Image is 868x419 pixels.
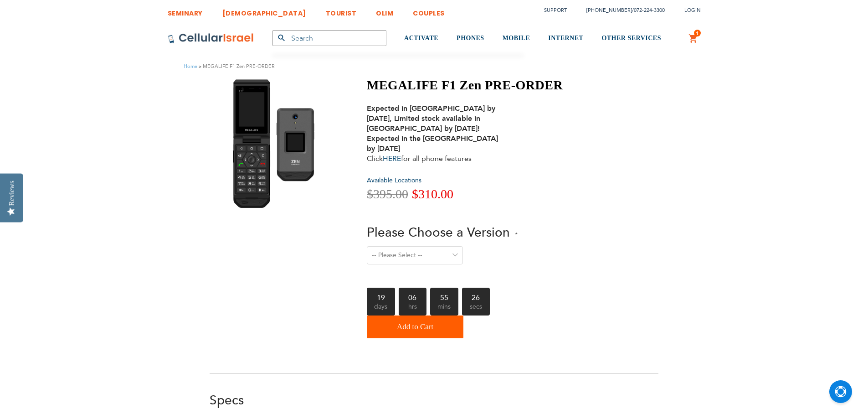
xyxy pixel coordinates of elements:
[503,35,530,41] span: MOBILE
[168,2,203,19] a: SEMINARY
[577,4,665,17] li: /
[634,7,665,14] a: 072-224-3300
[586,7,632,14] a: [PHONE_NUMBER]
[226,78,325,210] img: MEGALIFE F1 Zen PRE-ORDER
[367,103,508,164] div: Click for all phone features
[462,301,490,316] span: secs
[548,35,583,41] span: INTERNET
[367,187,408,201] span: $395.00
[404,35,438,41] span: ACTIVATE
[404,21,438,56] a: ACTIVATE
[462,288,490,301] b: 26
[367,316,463,338] button: Add to Cart
[367,103,498,154] strong: Expected in [GEOGRAPHIC_DATA] by [DATE], Limited stock available in [GEOGRAPHIC_DATA] by [DATE]! ...
[210,392,244,409] a: Specs
[367,224,510,241] span: Please Choose a Version
[367,176,421,185] a: Available Locations
[399,301,427,316] span: hrs
[367,288,395,301] b: 19
[503,21,530,56] a: MOBILE
[684,7,701,14] span: Login
[399,288,427,301] b: 06
[548,21,583,56] a: INTERNET
[601,21,661,56] a: OTHER SERVICES
[326,2,357,19] a: TOURIST
[383,154,401,164] a: HERE
[367,301,395,316] span: days
[457,35,484,41] span: PHONES
[413,2,445,19] a: COUPLES
[397,318,433,336] span: Add to Cart
[222,2,306,19] a: [DEMOGRAPHIC_DATA]
[8,181,16,206] div: Reviews
[457,21,484,56] a: PHONES
[430,288,458,301] b: 55
[184,63,197,70] a: Home
[168,33,254,44] img: Cellular Israel Logo
[376,2,393,19] a: OLIM
[412,187,453,201] span: $310.00
[430,301,458,316] span: mins
[367,78,563,93] h1: MEGALIFE F1 Zen PRE-ORDER
[688,33,699,44] a: 1
[696,30,699,37] span: 1
[272,30,386,46] input: Search
[544,7,567,14] a: Support
[601,35,661,41] span: OTHER SERVICES
[197,62,275,71] li: MEGALIFE F1 Zen PRE-ORDER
